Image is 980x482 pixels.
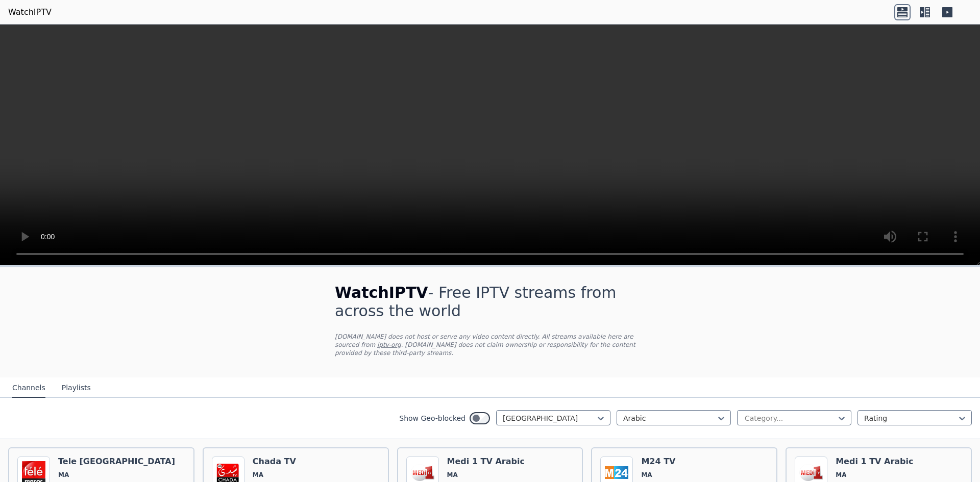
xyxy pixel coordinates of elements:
[641,456,686,467] h6: M24 TV
[8,6,52,18] a: WatchIPTV
[836,471,846,479] span: MA
[836,456,913,467] h6: Medi 1 TV Arabic
[335,284,428,301] span: WatchIPTV
[399,413,465,423] label: Show Geo-blocked
[641,471,652,479] span: MA
[58,456,175,467] h6: Tele [GEOGRAPHIC_DATA]
[447,471,458,479] span: MA
[253,456,298,467] h6: Chada TV
[58,471,69,479] span: MA
[377,341,401,348] a: iptv-org
[447,456,525,467] h6: Medi 1 TV Arabic
[335,333,645,357] p: [DOMAIN_NAME] does not host or serve any video content directly. All streams available here are s...
[335,284,645,320] h1: - Free IPTV streams from across the world
[62,378,91,398] button: Playlists
[12,378,45,398] button: Channels
[253,471,263,479] span: MA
